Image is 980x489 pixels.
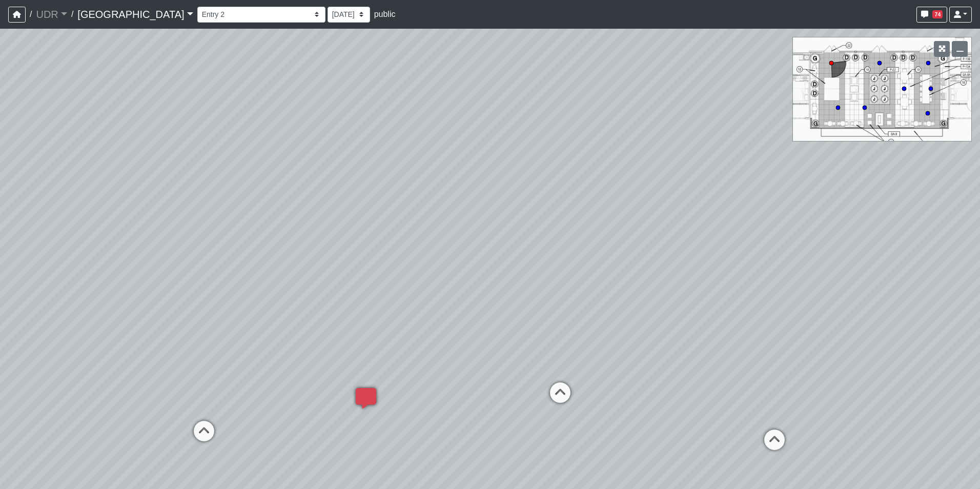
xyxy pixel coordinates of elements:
[916,7,947,23] button: 74
[36,4,67,25] a: UDR
[77,4,193,25] a: [GEOGRAPHIC_DATA]
[8,468,68,489] iframe: Ybug feedback widget
[67,4,77,25] span: /
[932,10,943,18] span: 74
[374,10,396,18] span: public
[26,4,36,25] span: /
